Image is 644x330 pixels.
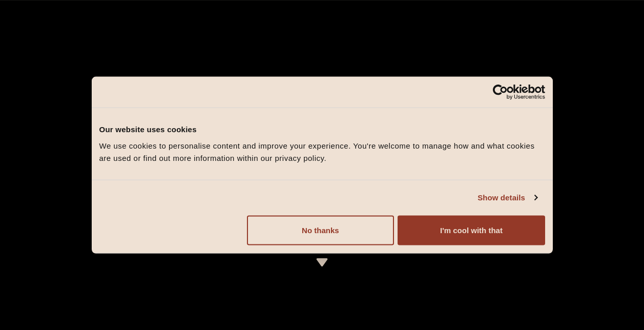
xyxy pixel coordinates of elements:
[99,123,545,136] div: Our website uses cookies
[247,215,394,245] button: No thanks
[316,258,328,266] img: icon-dropdown-cream.svg
[455,85,545,100] a: Usercentrics Cookiebot - opens in a new window
[477,192,537,204] a: Show details
[398,215,545,245] button: I'm cool with that
[99,139,545,164] div: We use cookies to personalise content and improve your experience. You're welcome to manage how a...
